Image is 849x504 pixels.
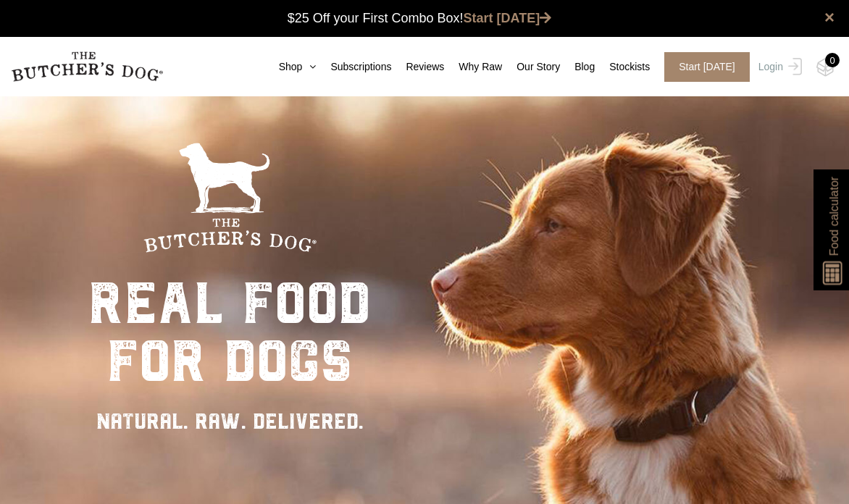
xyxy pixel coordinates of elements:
a: Start [DATE] [650,52,755,82]
div: 0 [825,53,840,67]
span: Food calculator [825,177,842,256]
div: real food for dogs [88,274,371,390]
a: Why Raw [444,59,502,75]
a: Reviews [391,59,444,75]
a: Subscriptions [316,59,391,75]
img: TBD_Cart-Empty.png [816,58,835,77]
a: Start [DATE] [464,11,552,25]
span: Start [DATE] [664,52,750,82]
a: close [824,9,835,26]
a: Shop [264,59,317,75]
a: Our Story [502,59,560,75]
a: Stockists [595,59,650,75]
a: Login [755,52,802,82]
div: NATURAL. RAW. DELIVERED. [88,405,371,437]
a: Blog [560,59,595,75]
